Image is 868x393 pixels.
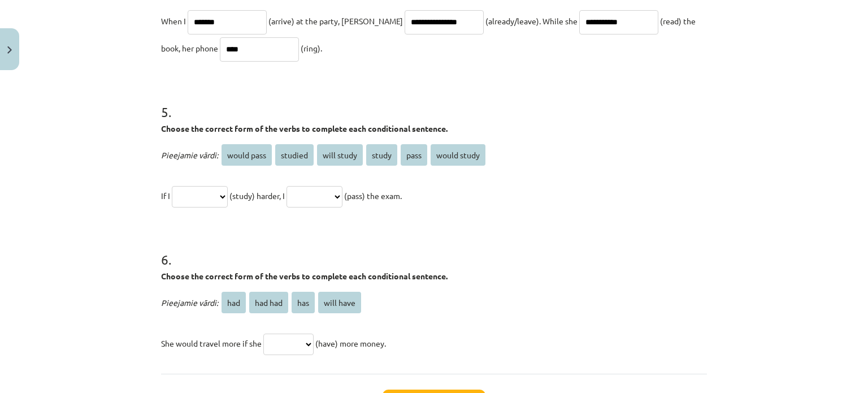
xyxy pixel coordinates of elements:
[275,144,314,166] span: studied
[318,292,361,313] span: will have
[249,292,288,313] span: had had
[317,144,363,166] span: will study
[229,191,285,201] span: (study) harder, I
[222,292,246,313] span: had
[161,232,707,267] h1: 6 .
[161,84,707,119] h1: 5 .
[401,144,427,166] span: pass
[161,271,448,281] strong: Choose the correct form of the verbs to complete each conditional sentence.
[161,16,186,26] span: When I
[268,16,403,26] span: (arrive) at the party, [PERSON_NAME]
[431,144,485,166] span: would study
[161,191,170,201] span: If I
[161,123,448,133] strong: Choose the correct form of the verbs to complete each conditional sentence.
[315,338,386,348] span: (have) more money.
[366,144,397,166] span: study
[161,297,218,308] span: Pieejamie vārdi:
[344,191,402,201] span: (pass) the exam.
[485,16,578,26] span: (already/leave). While she
[161,338,262,348] span: She would travel more if she
[301,43,322,53] span: (ring).
[292,292,315,313] span: has
[7,46,12,54] img: icon-close-lesson-0947bae3869378f0d4975bcd49f059093ad1ed9edebbc8119c70593378902aed.svg
[161,150,218,160] span: Pieejamie vārdi:
[222,144,272,166] span: would pass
